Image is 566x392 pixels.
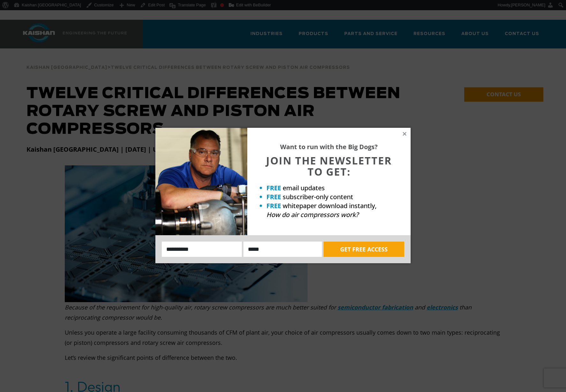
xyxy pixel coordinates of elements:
[266,184,281,192] strong: FREE
[283,192,353,201] span: subscriber-only content
[280,142,378,151] strong: Want to run with the Big Dogs?
[266,210,359,219] em: How do air compressors work?
[266,154,392,178] span: JOIN THE NEWSLETTER TO GET:
[266,201,281,210] strong: FREE
[324,242,404,257] button: GET FREE ACCESS
[266,192,281,201] strong: FREE
[283,201,376,210] span: whitepaper download instantly,
[283,184,325,192] span: email updates
[402,131,407,137] button: Close
[162,242,242,257] input: Name:
[243,242,322,257] input: Email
